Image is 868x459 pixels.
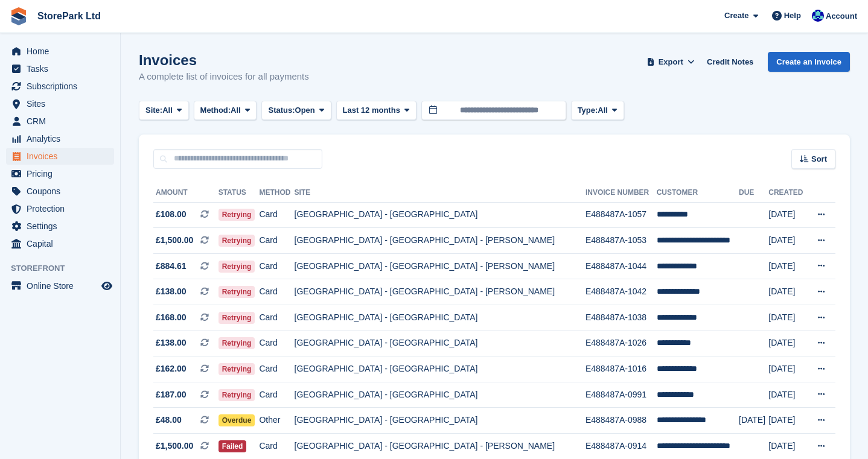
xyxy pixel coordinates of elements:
[6,130,114,147] a: menu
[724,10,748,22] span: Create
[644,52,697,72] button: Export
[139,70,309,84] p: A complete list of invoices for all payments
[259,253,294,279] td: Card
[219,414,255,426] span: Overdue
[219,389,255,401] span: Retrying
[27,78,99,95] span: Subscriptions
[219,235,255,247] span: Retrying
[702,52,758,72] a: Credit Notes
[27,43,99,60] span: Home
[6,277,114,294] a: menu
[768,52,850,72] a: Create an Invoice
[156,234,193,247] span: £1,500.00
[586,183,657,203] th: Invoice Number
[145,104,162,116] span: Site:
[739,408,768,434] td: [DATE]
[219,363,255,375] span: Retrying
[27,183,99,200] span: Coupons
[586,408,657,434] td: E488487A-0988
[139,52,309,68] h1: Invoices
[6,148,114,165] a: menu
[100,279,114,293] a: Preview store
[259,382,294,408] td: Card
[10,7,28,25] img: stora-icon-8386f47178a22dfd0bd8f6a31ec36ba5ce8667c1dd55bd0f319d3a0aa187defe.svg
[768,279,807,305] td: [DATE]
[6,78,114,95] a: menu
[768,183,807,203] th: Created
[586,305,657,331] td: E488487A-1038
[826,10,857,22] span: Account
[586,253,657,279] td: E488487A-1044
[27,200,99,217] span: Protection
[586,202,657,228] td: E488487A-1057
[259,228,294,254] td: Card
[295,104,315,116] span: Open
[200,104,231,116] span: Method:
[598,104,608,116] span: All
[219,183,260,203] th: Status
[6,165,114,182] a: menu
[27,165,99,182] span: Pricing
[6,218,114,235] a: menu
[295,382,586,408] td: [GEOGRAPHIC_DATA] - [GEOGRAPHIC_DATA]
[586,382,657,408] td: E488487A-0991
[259,183,294,203] th: Method
[657,183,739,203] th: Customer
[156,260,187,273] span: £884.61
[156,388,187,401] span: £187.00
[268,104,295,116] span: Status:
[27,113,99,130] span: CRM
[153,183,219,203] th: Amount
[768,356,807,382] td: [DATE]
[586,228,657,254] td: E488487A-1053
[336,101,416,121] button: Last 12 months
[571,101,624,121] button: Type: All
[27,148,99,165] span: Invoices
[219,440,247,452] span: Failed
[219,286,255,298] span: Retrying
[27,130,99,147] span: Analytics
[6,43,114,60] a: menu
[259,305,294,331] td: Card
[768,228,807,254] td: [DATE]
[784,10,801,22] span: Help
[27,95,99,112] span: Sites
[768,305,807,331] td: [DATE]
[259,356,294,382] td: Card
[768,382,807,408] td: [DATE]
[33,6,106,26] a: StorePark Ltd
[295,408,586,434] td: [GEOGRAPHIC_DATA] - [GEOGRAPHIC_DATA]
[231,104,241,116] span: All
[219,337,255,349] span: Retrying
[6,95,114,112] a: menu
[194,101,257,121] button: Method: All
[156,362,187,375] span: £162.00
[156,414,182,426] span: £48.00
[295,279,586,305] td: [GEOGRAPHIC_DATA] - [GEOGRAPHIC_DATA] - [PERSON_NAME]
[219,209,255,221] span: Retrying
[156,208,187,221] span: £108.00
[343,104,400,116] span: Last 12 months
[27,218,99,235] span: Settings
[6,200,114,217] a: menu
[156,311,187,324] span: £168.00
[295,356,586,382] td: [GEOGRAPHIC_DATA] - [GEOGRAPHIC_DATA]
[259,408,294,434] td: Other
[768,253,807,279] td: [DATE]
[259,202,294,228] td: Card
[295,202,586,228] td: [GEOGRAPHIC_DATA] - [GEOGRAPHIC_DATA]
[6,60,114,77] a: menu
[586,331,657,356] td: E488487A-1026
[259,331,294,356] td: Card
[586,279,657,305] td: E488487A-1042
[162,104,173,116] span: All
[219,261,255,273] span: Retrying
[219,312,255,324] span: Retrying
[295,331,586,356] td: [GEOGRAPHIC_DATA] - [GEOGRAPHIC_DATA]
[768,202,807,228] td: [DATE]
[6,235,114,252] a: menu
[156,337,187,349] span: £138.00
[259,279,294,305] td: Card
[295,253,586,279] td: [GEOGRAPHIC_DATA] - [GEOGRAPHIC_DATA] - [PERSON_NAME]
[578,104,598,116] span: Type:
